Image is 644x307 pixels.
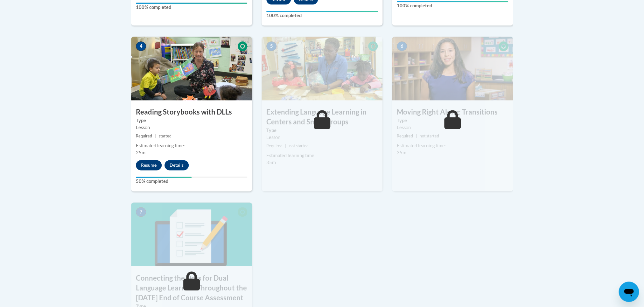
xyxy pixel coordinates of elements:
label: Type [266,127,378,134]
span: 25m [136,150,145,155]
span: Required [266,143,283,148]
span: not started [419,134,439,138]
button: Resume [136,160,162,170]
div: Your progress [266,11,378,12]
span: 35m [397,150,406,155]
img: Course Image [131,37,252,100]
span: | [416,134,417,138]
iframe: Button to launch messaging window [619,282,639,302]
span: | [285,143,286,148]
label: Type [136,117,247,124]
span: Required [136,134,152,138]
div: Lesson [266,134,378,141]
span: 6 [397,41,407,51]
label: Type [397,117,508,124]
div: Estimated learning time: [266,152,378,159]
span: 5 [266,41,276,51]
div: Estimated learning time: [136,142,247,149]
div: Lesson [397,124,508,131]
h3: Extending Language Learning in Centers and Small Groups [262,107,382,127]
span: 7 [136,207,146,217]
img: Course Image [131,202,252,266]
h3: Connecting the Dots for Dual Language Learners Throughout the [DATE] End of Course Assessment [131,273,252,302]
span: started [158,134,171,138]
div: Lesson [136,124,247,131]
div: Estimated learning time: [397,142,508,149]
img: Course Image [262,37,382,100]
span: 35m [266,160,276,165]
img: Course Image [392,37,513,100]
div: Your progress [136,3,247,4]
h3: Moving Right Along: Transitions [392,107,513,117]
h3: Reading Storybooks with DLLs [131,107,252,117]
label: 100% completed [136,4,247,11]
label: 50% completed [136,178,247,185]
span: 4 [136,41,146,51]
div: Your progress [136,177,192,178]
span: not started [289,143,308,148]
span: Required [397,134,413,138]
label: 100% completed [397,2,508,9]
label: 100% completed [266,12,378,19]
button: Details [164,160,189,170]
span: | [155,134,156,138]
div: Your progress [397,1,508,2]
